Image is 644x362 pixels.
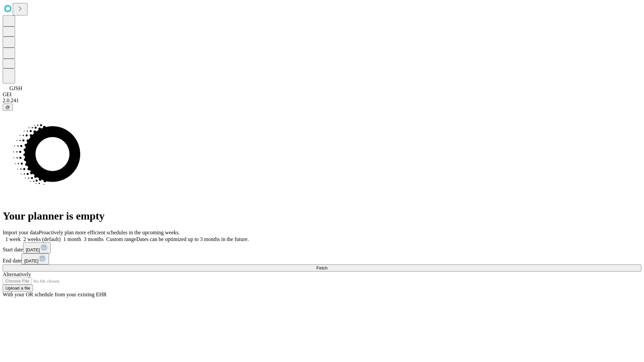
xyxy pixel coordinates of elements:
button: [DATE] [23,242,51,253]
span: [DATE] [26,247,40,252]
div: End date [3,253,641,264]
button: Fetch [3,264,641,271]
span: 3 months [84,236,104,242]
span: Proactively plan more efficient schedules in the upcoming weeks. [39,230,180,235]
span: 1 week [5,236,21,242]
span: Dates can be optimized up to 3 months in the future. [136,236,249,242]
button: Upload a file [3,285,33,292]
h1: Your planner is empty [3,210,641,222]
span: Custom range [106,236,136,242]
div: 2.0.241 [3,98,641,104]
span: 2 weeks (default) [23,236,61,242]
span: Alternatively [3,271,31,277]
span: With your OR schedule from your existing EHR [3,292,107,297]
span: 1 month [63,236,81,242]
span: GJSH [9,85,22,91]
div: GEI [3,92,641,98]
span: [DATE] [24,258,38,263]
span: @ [5,105,10,110]
span: Fetch [316,265,327,270]
span: Import your data [3,230,39,235]
button: @ [3,104,13,111]
div: Start date [3,242,641,253]
button: [DATE] [21,253,49,264]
